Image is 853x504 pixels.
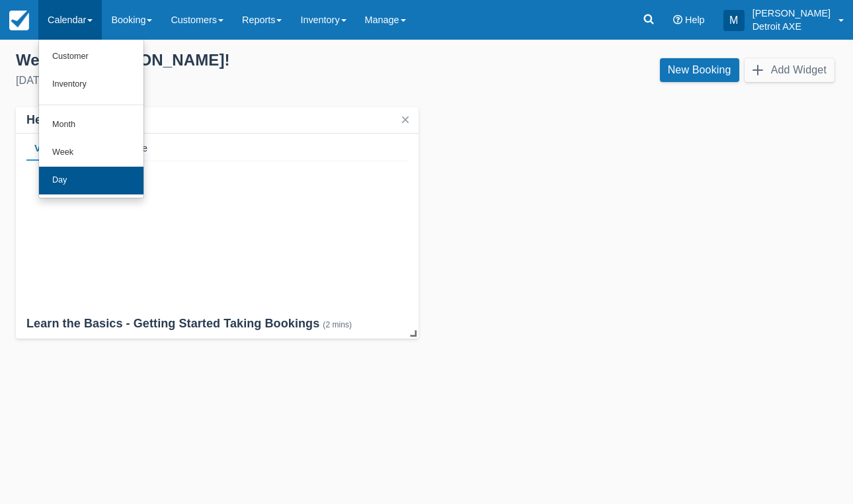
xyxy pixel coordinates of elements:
[323,320,352,329] div: (2 mins)
[39,167,143,194] a: Day
[685,15,705,25] span: Help
[9,11,29,30] img: checkfront-main-nav-mini-logo.png
[39,43,143,71] a: Customer
[39,71,143,99] a: Inventory
[752,20,831,33] p: Detroit AXE
[26,112,80,128] div: Helpdesk
[16,73,416,89] div: [DATE]
[39,139,143,167] a: Week
[38,40,144,198] ul: Calendar
[752,7,831,20] p: [PERSON_NAME]
[16,50,416,70] div: Welcome , [PERSON_NAME] !
[26,316,408,333] div: Learn the Basics - Getting Started Taking Bookings
[723,10,745,31] div: M
[26,134,68,161] div: Video
[745,58,834,82] button: Add Widget
[673,15,682,24] i: Help
[660,58,739,82] a: New Booking
[39,111,143,139] a: Month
